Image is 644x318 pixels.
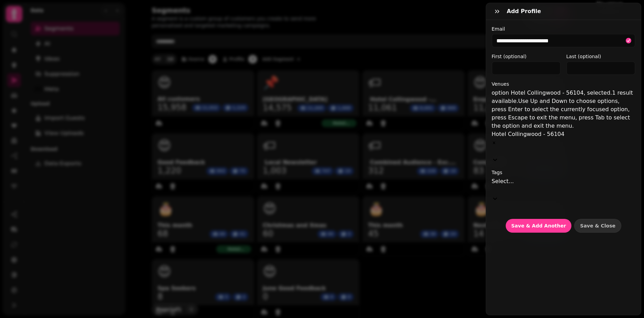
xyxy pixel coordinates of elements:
label: Last (optional) [566,53,635,60]
label: Email [492,25,635,32]
div: Hotel Collingwood - 56104 [492,130,635,138]
h3: Add profile [507,7,544,15]
div: Remove Hotel Collingwood - 56104 [492,138,635,147]
span: option Hotel Collingwood - 56104, selected. [492,89,612,96]
label: Venues [492,81,635,87]
span: Use Up and Down to choose options, press Enter to select the currently focused option, press Esca... [492,98,630,129]
label: Tags [492,169,635,176]
button: Save & Add Another [506,219,571,233]
span: Save & Add Another [511,223,566,228]
div: Select... [492,177,635,185]
button: Save & Close [574,219,621,233]
span: Save & Close [580,223,615,228]
label: First (optional) [492,53,561,60]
